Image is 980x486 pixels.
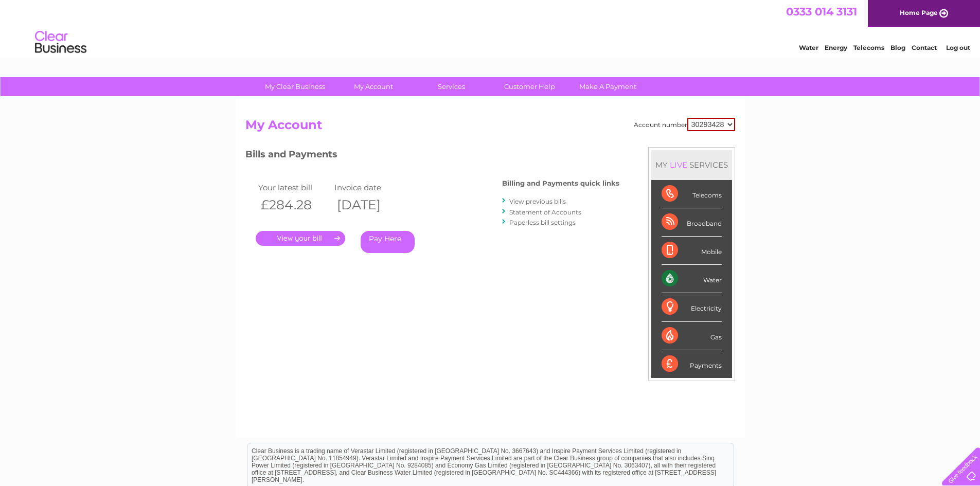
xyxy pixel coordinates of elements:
[662,322,722,350] div: Gas
[245,118,735,137] h2: My Account
[409,77,494,96] a: Services
[651,150,732,179] div: MY SERVICES
[256,231,345,246] a: .
[487,77,572,96] a: Customer Help
[253,77,337,96] a: My Clear Business
[509,219,576,226] a: Paperless bill settings
[662,350,722,378] div: Payments
[34,27,87,58] img: logo.png
[912,44,937,51] a: Contact
[509,208,581,216] a: Statement of Accounts
[668,160,689,170] div: LIVE
[662,180,722,208] div: Telecoms
[509,197,566,205] a: View previous bills
[890,44,905,51] a: Blog
[825,44,847,51] a: Energy
[662,208,722,237] div: Broadband
[502,179,619,187] h4: Billing and Payments quick links
[565,77,650,96] a: Make A Payment
[256,194,332,215] th: £284.28
[786,5,857,18] a: 0333 014 3131
[662,293,722,321] div: Electricity
[853,44,884,51] a: Telecoms
[662,265,722,293] div: Water
[946,44,970,51] a: Log out
[332,194,408,215] th: [DATE]
[247,6,734,50] div: Clear Business is a trading name of Verastar Limited (registered in [GEOGRAPHIC_DATA] No. 3667643...
[634,118,735,131] div: Account number
[361,231,415,253] a: Pay Here
[256,181,332,194] td: Your latest bill
[331,77,416,96] a: My Account
[332,181,408,194] td: Invoice date
[245,147,619,165] h3: Bills and Payments
[662,237,722,265] div: Mobile
[799,44,818,51] a: Water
